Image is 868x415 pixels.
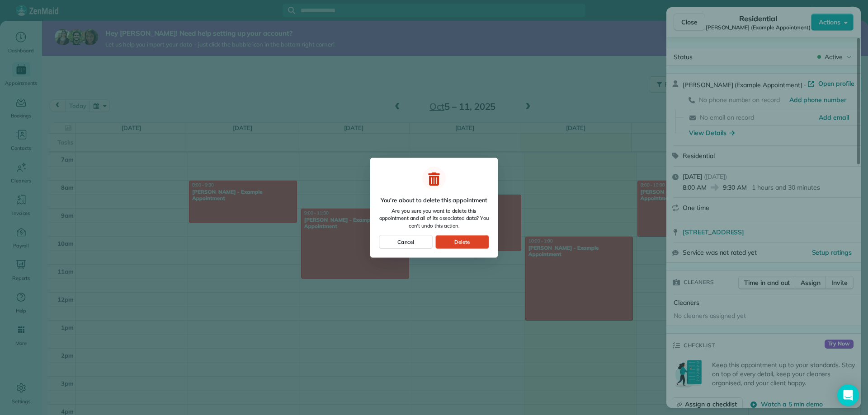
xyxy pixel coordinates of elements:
[379,235,433,249] button: Cancel
[435,235,489,249] button: Delete
[454,238,470,245] span: Delete
[381,196,488,204] span: You're about to delete this appointment
[379,207,489,229] span: Are you sure you want to delete this appointment and all of its associated data? You can't undo t...
[397,238,414,245] span: Cancel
